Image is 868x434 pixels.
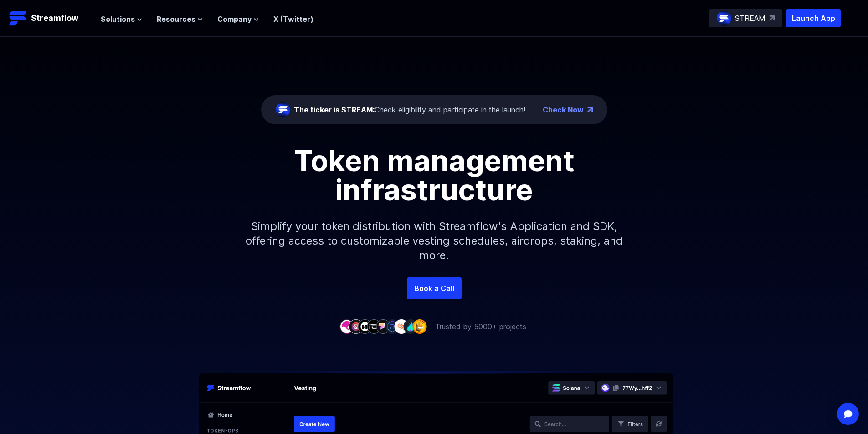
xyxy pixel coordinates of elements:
img: company-8 [403,319,418,333]
h1: Token management infrastructure [229,146,639,204]
img: company-1 [339,319,354,333]
a: X (Twitter) [273,15,313,24]
img: company-2 [349,319,363,333]
p: Simplify your token distribution with Streamflow's Application and SDK, offering access to custom... [238,204,630,277]
a: Book a Call [407,277,462,299]
a: Streamflow [9,9,92,27]
img: company-3 [358,319,372,333]
span: Solutions [101,14,135,25]
img: top-right-arrow.png [587,107,593,112]
img: company-6 [385,319,400,333]
div: Open Intercom Messenger [837,403,859,425]
img: streamflow-logo-circle.png [717,11,731,26]
p: Trusted by 5000+ projects [435,321,526,332]
img: company-5 [376,319,390,333]
img: company-4 [367,319,381,333]
span: The ticker is STREAM: [294,105,375,114]
button: Company [217,14,259,25]
span: Company [217,14,252,25]
img: streamflow-logo-circle.png [276,102,290,117]
button: Launch App [786,9,841,27]
img: top-right-arrow.svg [769,15,775,21]
button: Resources [157,14,203,25]
p: Streamflow [31,12,78,25]
button: Solutions [101,14,142,25]
img: Streamflow Logo [9,9,27,27]
img: company-7 [394,319,409,333]
a: Check Now [543,104,584,115]
span: Resources [157,14,195,25]
div: Check eligibility and participate in the launch! [294,104,525,115]
p: STREAM [735,13,765,24]
a: STREAM [709,9,782,27]
img: company-9 [412,319,427,333]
